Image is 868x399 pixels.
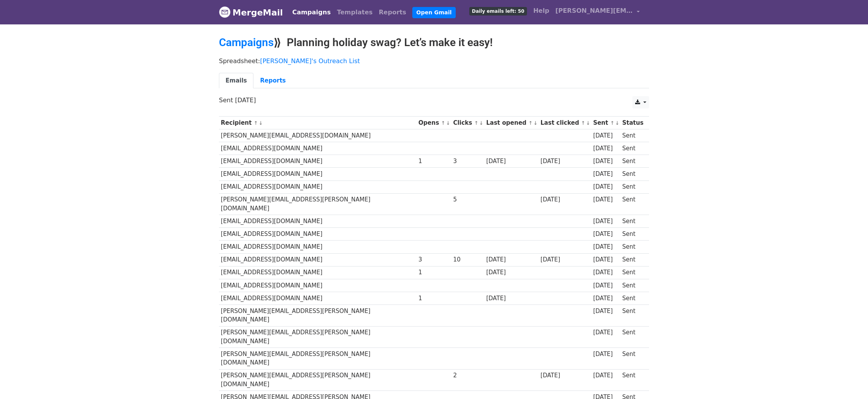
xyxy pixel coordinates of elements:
[541,157,589,166] div: [DATE]
[260,57,360,65] a: [PERSON_NAME]'s Outreach List
[219,4,283,21] a: MergeMail
[593,195,619,204] div: [DATE]
[486,157,537,166] div: [DATE]
[620,253,645,266] td: Sent
[219,266,417,279] td: [EMAIL_ADDRESS][DOMAIN_NAME]
[451,117,484,129] th: Clicks
[615,120,619,126] a: ↓
[474,120,479,126] a: ↑
[219,193,417,215] td: [PERSON_NAME][EMAIL_ADDRESS][PERSON_NAME][DOMAIN_NAME]
[593,157,619,166] div: [DATE]
[620,266,645,279] td: Sent
[593,230,619,239] div: [DATE]
[593,144,619,153] div: [DATE]
[219,96,649,104] p: Sent [DATE]
[610,120,615,126] a: ↑
[453,195,482,204] div: 5
[417,117,451,129] th: Opens
[593,170,619,179] div: [DATE]
[441,120,445,126] a: ↑
[593,371,619,380] div: [DATE]
[620,129,645,142] td: Sent
[219,304,417,326] td: [PERSON_NAME][EMAIL_ADDRESS][PERSON_NAME][DOMAIN_NAME]
[620,193,645,215] td: Sent
[620,279,645,292] td: Sent
[253,73,292,89] a: Reports
[289,5,334,20] a: Campaigns
[219,142,417,155] td: [EMAIL_ADDRESS][DOMAIN_NAME]
[534,120,538,126] a: ↓
[586,120,590,126] a: ↓
[555,6,633,15] span: [PERSON_NAME][EMAIL_ADDRESS][PERSON_NAME][DOMAIN_NAME]
[541,255,589,264] div: [DATE]
[620,304,645,326] td: Sent
[593,350,619,359] div: [DATE]
[591,117,620,129] th: Sent
[418,268,449,277] div: 1
[219,155,417,168] td: [EMAIL_ADDRESS][DOMAIN_NAME]
[479,120,483,126] a: ↓
[219,228,417,241] td: [EMAIL_ADDRESS][DOMAIN_NAME]
[219,241,417,253] td: [EMAIL_ADDRESS][DOMAIN_NAME]
[620,168,645,181] td: Sent
[254,120,258,126] a: ↑
[453,157,482,166] div: 3
[620,326,645,348] td: Sent
[593,255,619,264] div: [DATE]
[258,120,263,126] a: ↓
[453,371,482,380] div: 2
[541,371,589,380] div: [DATE]
[530,3,552,19] a: Help
[620,369,645,391] td: Sent
[593,328,619,337] div: [DATE]
[466,3,530,19] a: Daily emails left: 50
[593,268,619,277] div: [DATE]
[418,157,449,166] div: 1
[219,292,417,304] td: [EMAIL_ADDRESS][DOMAIN_NAME]
[620,142,645,155] td: Sent
[581,120,586,126] a: ↑
[593,242,619,251] div: [DATE]
[593,307,619,316] div: [DATE]
[593,131,619,140] div: [DATE]
[219,348,417,370] td: [PERSON_NAME][EMAIL_ADDRESS][PERSON_NAME][DOMAIN_NAME]
[593,281,619,290] div: [DATE]
[484,117,539,129] th: Last opened
[219,73,253,89] a: Emails
[593,294,619,303] div: [DATE]
[620,215,645,228] td: Sent
[412,7,455,18] a: Open Gmail
[620,155,645,168] td: Sent
[446,120,450,126] a: ↓
[418,255,449,264] div: 3
[486,294,537,303] div: [DATE]
[453,255,482,264] div: 10
[620,181,645,193] td: Sent
[418,294,449,303] div: 1
[620,117,645,129] th: Status
[539,117,591,129] th: Last clicked
[219,253,417,266] td: [EMAIL_ADDRESS][DOMAIN_NAME]
[469,7,527,15] span: Daily emails left: 50
[620,292,645,304] td: Sent
[219,6,231,18] img: MergeMail logo
[529,120,533,126] a: ↑
[552,3,643,21] a: [PERSON_NAME][EMAIL_ADDRESS][PERSON_NAME][DOMAIN_NAME]
[486,268,537,277] div: [DATE]
[219,36,274,49] a: Campaigns
[620,348,645,370] td: Sent
[219,168,417,181] td: [EMAIL_ADDRESS][DOMAIN_NAME]
[219,129,417,142] td: [PERSON_NAME][EMAIL_ADDRESS][DOMAIN_NAME]
[219,117,417,129] th: Recipient
[620,228,645,241] td: Sent
[334,5,375,20] a: Templates
[219,181,417,193] td: [EMAIL_ADDRESS][DOMAIN_NAME]
[219,326,417,348] td: [PERSON_NAME][EMAIL_ADDRESS][PERSON_NAME][DOMAIN_NAME]
[219,369,417,391] td: [PERSON_NAME][EMAIL_ADDRESS][PERSON_NAME][DOMAIN_NAME]
[219,215,417,228] td: [EMAIL_ADDRESS][DOMAIN_NAME]
[219,57,649,65] p: Spreadsheet:
[593,182,619,191] div: [DATE]
[376,5,410,20] a: Reports
[219,36,649,49] h2: ⟫ Planning holiday swag? Let’s make it easy!
[219,279,417,292] td: [EMAIL_ADDRESS][DOMAIN_NAME]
